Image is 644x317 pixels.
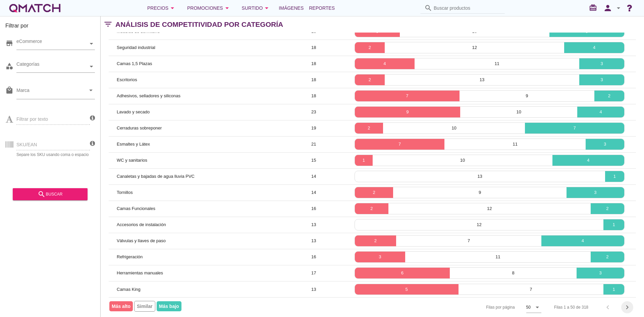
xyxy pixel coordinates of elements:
[117,270,163,275] span: Herramientas manuales
[355,44,385,51] p: 2
[355,76,385,83] p: 2
[603,221,624,228] p: 1
[355,237,396,244] p: 2
[168,4,176,12] i: arrow_drop_down
[284,104,343,120] td: 23
[591,254,624,260] p: 2
[460,93,594,99] p: 9
[355,221,604,228] p: 12
[579,76,624,83] p: 3
[117,61,152,66] span: Camas 1,5 Plazas
[577,270,624,276] p: 3
[5,86,13,94] i: local_mall
[284,72,343,88] td: 18
[284,233,343,249] td: 13
[424,4,432,12] i: search
[526,304,531,310] div: 50
[541,237,624,244] p: 4
[117,158,147,163] span: WC y sanitarios
[284,56,343,72] td: 18
[157,301,181,311] span: Más bajo
[405,254,590,260] p: 11
[388,205,591,212] p: 12
[355,141,445,148] p: 7
[117,206,155,211] span: Camas Funcionales
[284,40,343,56] td: 18
[284,168,343,184] td: 14
[355,205,388,212] p: 2
[284,281,343,297] td: 13
[306,1,337,15] a: Reportes
[623,303,631,311] i: chevron_right
[579,60,624,67] p: 3
[242,4,271,12] div: Surtido
[117,77,137,82] span: Escritorios
[355,286,459,293] p: 5
[147,4,176,12] div: Precios
[419,298,541,317] div: Filas por página
[284,184,343,201] td: 14
[5,62,13,70] i: category
[355,173,605,180] p: 13
[355,125,383,131] p: 2
[373,157,552,164] p: 10
[109,301,133,311] span: Más alto
[586,141,624,148] p: 3
[533,303,541,311] i: arrow_drop_down
[355,189,393,196] p: 2
[415,60,579,67] p: 11
[525,125,624,131] p: 7
[564,44,624,51] p: 4
[5,22,95,33] h3: Filtrar por
[115,19,283,30] h2: Análisis de competitividad por Categoría
[577,109,624,115] p: 4
[603,286,624,293] p: 1
[396,237,541,244] p: 7
[117,45,155,50] span: Seguridad industrial
[134,301,155,312] span: Similar
[276,1,306,15] a: Imágenes
[117,142,150,147] span: Esmaltes y Látex
[552,157,624,164] p: 4
[355,157,373,164] p: 1
[355,254,406,260] p: 3
[117,222,166,227] span: Accesorios de instalación
[117,238,166,243] span: Válvulas y llaves de paso
[567,189,624,196] p: 3
[385,76,579,83] p: 13
[182,1,236,15] button: Promociones
[18,190,82,198] div: buscar
[554,304,588,310] div: Filas 1 a 50 de 318
[460,109,577,115] p: 10
[385,44,565,51] p: 12
[614,4,623,12] i: arrow_drop_down
[284,152,343,168] td: 15
[621,301,633,313] button: Next page
[8,1,62,15] a: white-qmatch-logo
[13,188,88,200] button: buscar
[279,4,304,12] span: Imágenes
[605,173,624,180] p: 1
[236,1,276,15] button: Surtido
[383,125,525,131] p: 10
[284,201,343,217] td: 16
[284,120,343,136] td: 19
[117,287,141,292] span: Camas King
[284,217,343,233] td: 13
[87,86,95,94] i: arrow_drop_down
[450,270,577,276] p: 8
[444,141,586,148] p: 11
[117,125,162,130] span: Cerraduras sobreponer
[355,109,460,115] p: 9
[142,1,182,15] button: Precios
[187,4,231,12] div: Promociones
[284,136,343,152] td: 21
[594,93,624,99] p: 2
[309,4,335,12] span: Reportes
[223,4,231,12] i: arrow_drop_down
[117,174,195,179] span: Canaletas y bajadas de agua lluvia PVC
[393,189,566,196] p: 9
[284,249,343,265] td: 16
